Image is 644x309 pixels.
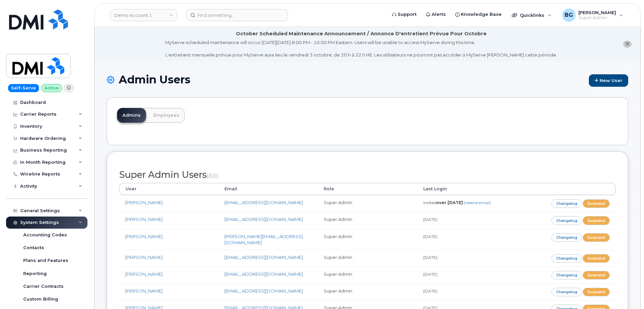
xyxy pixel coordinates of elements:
[623,41,632,48] button: close notification
[125,234,163,239] a: [PERSON_NAME]
[583,233,610,242] a: Suspend
[583,271,610,279] a: Suspend
[224,217,303,222] a: [EMAIL_ADDRESS][DOMAIN_NAME]
[423,217,437,222] small: [DATE]
[551,271,582,279] a: Changelog
[125,200,163,205] a: [PERSON_NAME]
[125,217,163,222] a: [PERSON_NAME]
[224,271,303,277] a: [EMAIL_ADDRESS][DOMAIN_NAME]
[551,254,582,263] a: Changelog
[125,271,163,277] a: [PERSON_NAME]
[119,183,218,195] th: User
[423,234,437,239] small: [DATE]
[318,229,417,250] td: Super Admin
[318,212,417,229] td: Super Admin
[224,255,303,260] a: [EMAIL_ADDRESS][DOMAIN_NAME]
[119,170,616,180] h2: Super Admin Users
[551,199,582,208] a: Changelog
[318,250,417,267] td: Super Admin
[417,183,516,195] th: Last Login
[224,200,303,205] a: [EMAIL_ADDRESS][DOMAIN_NAME]
[218,183,318,195] th: Email
[165,39,557,58] div: MyServe scheduled maintenance will occur [DATE][DATE] 8:00 PM - 10:00 PM Eastern. Users will be u...
[436,200,463,205] strong: over [DATE]
[423,255,437,260] small: [DATE]
[224,234,303,245] a: [PERSON_NAME][EMAIL_ADDRESS][DOMAIN_NAME]
[236,30,487,37] div: October Scheduled Maintenance Announcement / Annonce D'entretient Prévue Pour Octobre
[318,183,417,195] th: Role
[148,108,185,123] a: Employees
[318,283,417,300] td: Super Admin
[423,272,437,277] small: [DATE]
[423,200,491,205] small: invited
[423,288,437,294] small: [DATE]
[107,74,628,87] h1: Admin Users
[583,216,610,225] a: Suspend
[318,267,417,283] td: Super Admin
[583,254,610,263] a: Suspend
[125,255,163,260] a: [PERSON_NAME]
[551,288,582,296] a: Changelog
[224,288,303,294] a: [EMAIL_ADDRESS][DOMAIN_NAME]
[551,233,582,242] a: Changelog
[464,200,491,205] a: (resend email)
[117,108,146,123] a: Admins
[207,172,219,179] small: (60)
[583,199,610,208] a: Suspend
[551,216,582,225] a: Changelog
[125,288,163,294] a: [PERSON_NAME]
[318,195,417,212] td: Super Admin
[589,74,628,87] a: New User
[583,288,610,296] a: Suspend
